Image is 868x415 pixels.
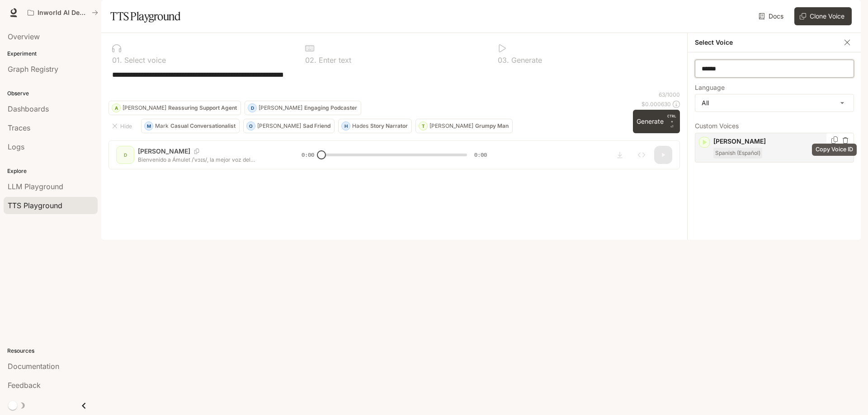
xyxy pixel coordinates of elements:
[713,137,850,146] p: [PERSON_NAME]
[24,4,102,22] button: All workspaces
[415,119,513,133] button: T[PERSON_NAME]Grumpy Man
[257,123,301,129] p: [PERSON_NAME]
[303,123,330,129] p: Sad Friend
[429,123,473,129] p: [PERSON_NAME]
[633,110,680,133] button: GenerateCTRL +⏎
[168,105,237,111] p: Reassuring Support Agent
[830,136,839,144] button: Copy Voice ID
[667,113,676,124] p: CTRL +
[245,101,361,115] button: D[PERSON_NAME]Engaging Podcaster
[248,101,256,115] div: D
[642,100,671,108] p: $ 0.000630
[713,148,762,159] span: Spanish (Español)
[110,7,180,25] h1: TTS Playground
[695,94,854,112] div: All
[419,119,427,133] div: T
[304,105,357,111] p: Engaging Podcaster
[108,101,241,115] button: A[PERSON_NAME]Reassuring Support Agent
[757,7,787,25] a: Docs
[112,56,122,64] p: 0 1 .
[155,123,169,129] p: Mark
[170,123,236,129] p: Casual Conversationalist
[259,105,302,111] p: [PERSON_NAME]
[112,101,120,115] div: A
[38,9,88,17] p: Inworld AI Demos
[509,56,542,64] p: Generate
[695,84,725,91] p: Language
[812,144,857,156] div: Copy Voice ID
[667,113,676,130] p: ⏎
[342,119,350,133] div: H
[145,119,153,133] div: M
[316,56,351,64] p: Enter text
[475,123,509,129] p: Grumpy Man
[243,119,335,133] button: O[PERSON_NAME]Sad Friend
[338,119,412,133] button: HHadesStory Narrator
[108,119,137,133] button: Hide
[123,105,166,111] p: [PERSON_NAME]
[370,123,408,129] p: Story Narrator
[141,119,240,133] button: MMarkCasual Conversationalist
[352,123,368,129] p: Hades
[122,56,166,64] p: Select voice
[498,56,509,64] p: 0 3 .
[659,91,680,98] p: 63 / 1000
[794,7,852,25] button: Clone Voice
[247,119,255,133] div: O
[305,56,316,64] p: 0 2 .
[695,123,854,129] p: Custom Voices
